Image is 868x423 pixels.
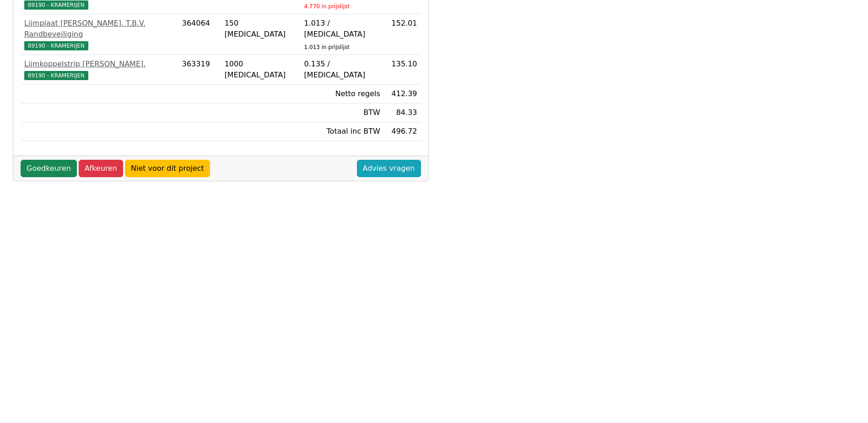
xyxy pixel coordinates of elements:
sub: 4.770 in prijslijst [304,3,350,10]
a: Lijmplaat [PERSON_NAME]. T.B.V. Randbeveiliging89190 - KRAMERIJEN [24,18,175,51]
td: 412.39 [384,85,421,103]
div: Lijmplaat [PERSON_NAME]. T.B.V. Randbeveiliging [24,18,175,40]
td: Totaal inc BTW [301,122,384,141]
td: BTW [301,103,384,122]
a: Niet voor dit project [125,160,210,177]
sub: 1.013 in prijslijst [304,44,350,50]
td: 364064 [178,14,221,55]
div: 0.135 / [MEDICAL_DATA] [304,59,380,81]
td: 84.33 [384,103,421,122]
div: 1000 [MEDICAL_DATA] [225,59,297,81]
a: Lijmkoppelstrip [PERSON_NAME].89190 - KRAMERIJEN [24,59,175,81]
a: Advies vragen [357,160,421,177]
a: Goedkeuren [21,160,77,177]
div: 150 [MEDICAL_DATA] [225,18,297,40]
span: 89190 - KRAMERIJEN [24,71,88,80]
td: 363319 [178,55,221,85]
div: Lijmkoppelstrip [PERSON_NAME]. [24,59,175,70]
a: Afkeuren [79,160,123,177]
td: 135.10 [384,55,421,85]
td: 152.01 [384,14,421,55]
td: 496.72 [384,122,421,141]
div: 1.013 / [MEDICAL_DATA] [304,18,380,40]
td: Netto regels [301,85,384,103]
span: 89190 - KRAMERIJEN [24,0,88,10]
span: 89190 - KRAMERIJEN [24,41,88,50]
